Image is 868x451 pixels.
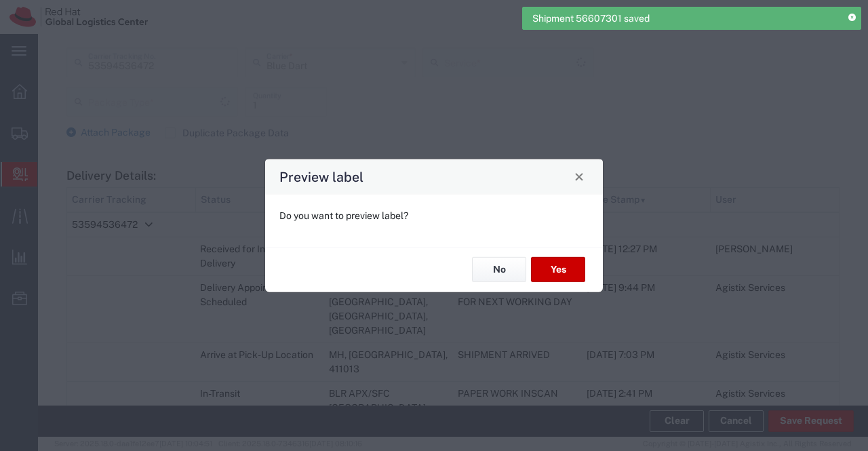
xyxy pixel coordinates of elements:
button: No [472,257,526,282]
span: Shipment 56607301 saved [532,12,650,26]
h4: Preview label [279,167,363,187]
p: Do you want to preview label? [279,208,589,222]
button: Close [570,167,589,186]
button: Yes [531,257,585,282]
